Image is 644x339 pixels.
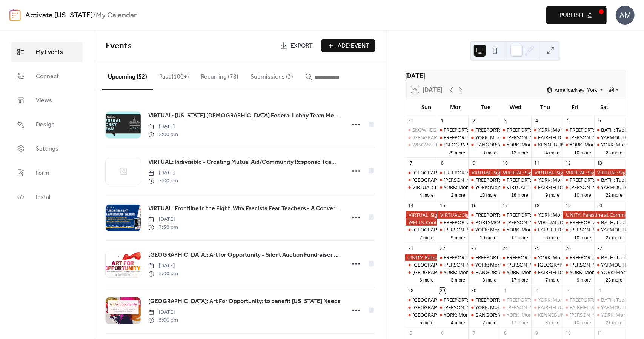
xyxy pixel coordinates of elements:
[36,48,63,57] span: My Events
[555,88,597,92] span: America/New_York
[444,304,547,311] div: [PERSON_NAME]: NO I.C.E in [PERSON_NAME]
[148,308,178,316] span: [DATE]
[36,120,55,129] span: Design
[563,211,626,218] div: UNITY: Palestine at Common Ground Fair
[538,141,593,148] div: KENNEBUNK: Stand Out
[441,99,471,115] div: Mon
[571,319,594,326] button: 10 more
[500,226,531,233] div: YORK: Morning Resistance at Town Center
[36,145,58,154] span: Settings
[437,184,468,191] div: YORK: Morning Resistance at Town Center
[500,169,531,176] div: VIRTUAL: Sign the Petition to Kick ICE Out of Pease
[531,126,563,133] div: YORK: Morning Resistance at Town Center
[571,234,594,241] button: 10 more
[148,270,178,278] span: 5:00 pm
[417,191,437,198] button: 4 more
[475,219,644,226] div: PORTSMOUTH [GEOGRAPHIC_DATA]: ICE Out of [PERSON_NAME], Visibility
[148,297,341,306] span: [GEOGRAPHIC_DATA]: Art For Opportunity: to benefit [US_STATE] Needs
[565,245,572,251] div: 26
[411,99,441,115] div: Sun
[439,203,446,209] div: 15
[500,176,531,183] div: FREEPORT: Visibility Brigade Standout
[507,226,621,233] div: YORK: Morning Resistance at [GEOGRAPHIC_DATA]
[437,304,468,311] div: WELLS: NO I.C.E in Wells
[500,269,531,276] div: YORK: Morning Resistance at Town Center
[93,8,96,23] b: /
[570,304,644,311] div: FAIRFIELD: Youth Voting Summit
[563,169,594,176] div: VIRTUAL: Sign the Petition to Kick ICE Out of Pease
[405,254,437,261] div: UNITY: Palestine at Common Ground Fair
[148,111,341,121] a: VIRTUAL: [US_STATE] [DEMOGRAPHIC_DATA] Federal Lobby Team Meeting
[412,226,606,233] div: [GEOGRAPHIC_DATA]: SURJ Greater Portland Gathering (Showing up for Racial Justice)
[543,191,563,198] button: 9 more
[405,184,437,191] div: VIRTUAL: The Resistance Lab Organizing Training with Pramila Jayapal
[531,226,563,233] div: FAIRFIELD: Stop The Coup
[448,234,468,241] button: 9 more
[563,141,594,148] div: YORK: Morning Resistance at Town Center
[444,176,547,183] div: [PERSON_NAME]: NO I.C.E in [PERSON_NAME]
[507,254,592,261] div: FREEPORT: Visibility Brigade Standout
[594,126,626,133] div: BATH: Tabling at the Bath Farmers Market
[502,117,509,124] div: 3
[500,184,531,191] div: VIRTUAL: The Shape of Solidarity - Listening To Palestine
[475,269,552,276] div: BANGOR: Weekly peaceful protest
[290,42,313,51] span: Export
[603,234,626,241] button: 27 more
[507,141,621,148] div: YORK: Morning Resistance at [GEOGRAPHIC_DATA]
[437,219,468,226] div: FREEPORT: AM and PM Rush Hour Brigade. Click for times!
[531,269,563,276] div: FAIRFIELD: Stop The Coup
[437,211,468,218] div: VIRTUAL: Sign the Petition to Kick ICE Out of Pease
[565,160,572,166] div: 12
[148,262,178,270] span: [DATE]
[596,203,603,209] div: 20
[594,141,626,148] div: YORK: Morning Resistance at Town Center
[596,288,603,294] div: 4
[148,250,341,260] a: [GEOGRAPHIC_DATA]: Art for Opportunity - Silent Auction Fundraiser to Support [US_STATE] Needs
[543,234,563,241] button: 6 more
[533,203,540,209] div: 18
[475,226,590,233] div: YORK: Morning Resistance at [GEOGRAPHIC_DATA]
[563,296,594,303] div: FREEPORT: AM and PM Rush Hour Brigade. Click for times!
[563,176,594,183] div: FREEPORT: AM and PM Rush Hour Brigade. Click for times!
[36,72,59,81] span: Connect
[11,90,83,111] a: Views
[563,126,594,133] div: FREEPORT: AM and PM Rush Hour Brigade. Click for times!
[405,226,437,233] div: PORTLAND: SURJ Greater Portland Gathering (Showing up for Racial Justice)
[412,169,543,176] div: [GEOGRAPHIC_DATA]: Support Palestine Weekly Standout
[468,169,500,176] div: VIRTUAL: Sign the Petition to Kick ICE Out of Pease
[437,261,468,268] div: WELLS: NO I.C.E in Wells
[563,261,594,268] div: WELLS: NO I.C.E in Wells
[574,276,594,283] button: 9 more
[148,177,178,185] span: 7:00 pm
[274,39,318,52] a: Export
[508,276,531,283] button: 17 more
[437,134,468,141] div: FREEPORT: Visibility Labor Day Fight for Workers
[444,126,574,133] div: FREEPORT: AM and PM Rush Hour Brigade. Click for times!
[565,117,572,124] div: 5
[507,261,610,268] div: [PERSON_NAME]: NO I.C.E in [PERSON_NAME]
[444,254,574,261] div: FREEPORT: AM and PM Rush Hour Brigade. Click for times!
[560,99,590,115] div: Fri
[500,211,531,218] div: FREEPORT: Visibility Brigade Standout
[471,245,477,251] div: 23
[480,149,500,156] button: 8 more
[405,304,437,311] div: PORTLAND: Canvass with Maine Dems in Portland
[563,184,594,191] div: WELLS: NO I.C.E in Wells
[408,288,414,294] div: 28
[596,245,603,251] div: 27
[475,176,598,183] div: FREEPORT: VISIBILITY FREEPORT Stand for Democracy!
[412,269,576,276] div: [GEOGRAPHIC_DATA]: Sun Day: A Day of Action Celebrating Clean Energy
[543,149,563,156] button: 4 more
[531,141,563,148] div: KENNEBUNK: Stand Out
[102,61,153,90] button: Upcoming (52)
[500,126,531,133] div: FREEPORT: Visibility Brigade Standout
[11,187,83,207] a: Install
[444,219,574,226] div: FREEPORT: AM and PM Rush Hour Brigade. Click for times!
[444,134,544,141] div: FREEPORT: Visibility [DATE] Fight for Workers
[563,134,594,141] div: WELLS: NO I.C.E in Wells
[501,99,530,115] div: Wed
[468,226,500,233] div: YORK: Morning Resistance at Town Center
[502,288,509,294] div: 1
[437,226,468,233] div: WELLS: NO I.C.E in Wells
[500,134,531,141] div: WELLS: NO I.C.E in Wells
